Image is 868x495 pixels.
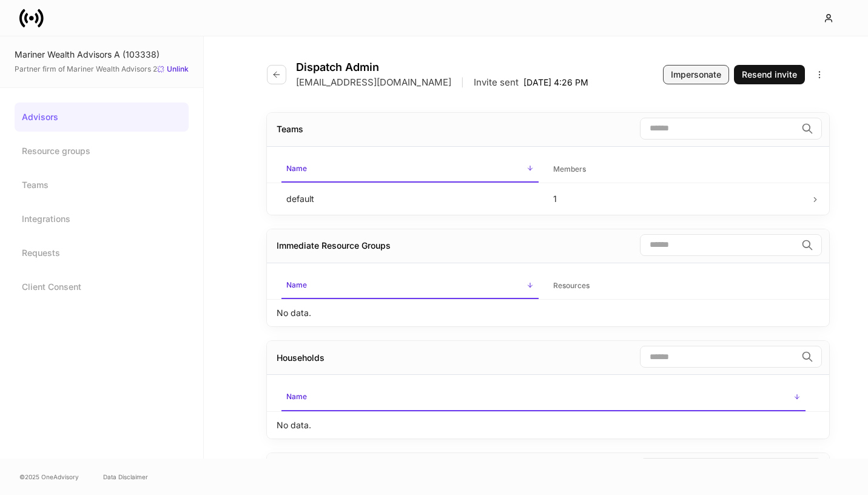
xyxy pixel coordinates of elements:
div: Teams [277,123,303,135]
p: | [461,76,464,89]
div: Impersonate [671,69,721,81]
h6: Members [553,163,586,175]
a: Client Consent [15,272,189,301]
span: Members [548,157,806,182]
td: default [277,183,543,215]
span: Name [281,273,539,299]
div: Immediate Resource Groups [277,240,391,252]
a: Integrations [15,204,189,234]
a: Resource groups [15,136,189,166]
span: Partner firm of [15,64,157,74]
h4: Dispatch Admin [296,61,588,74]
h6: Name [286,391,307,402]
h6: Name [286,163,307,174]
span: Name [281,385,806,411]
span: Resources [548,274,806,298]
h6: Resources [553,280,590,291]
p: [EMAIL_ADDRESS][DOMAIN_NAME] [296,76,451,89]
p: [DATE] 4:26 PM [523,76,588,89]
span: © 2025 OneAdvisory [19,472,79,482]
p: No data. [277,307,311,319]
p: No data. [277,419,311,431]
span: Name [281,157,539,183]
a: Mariner Wealth Advisors 2 [67,64,157,73]
a: Teams [15,170,189,200]
div: Resend invite [742,69,797,81]
a: Data Disclaimer [103,472,148,482]
div: Households [277,352,325,364]
a: Requests [15,238,189,268]
a: Advisors [15,103,189,132]
p: Invite sent [474,76,519,89]
h6: Name [286,279,307,291]
button: Unlink [157,63,189,75]
button: Impersonate [663,65,729,84]
div: Mariner Wealth Advisors A (103338) [15,49,189,61]
td: 1 [543,183,810,215]
button: Resend invite [734,65,805,84]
